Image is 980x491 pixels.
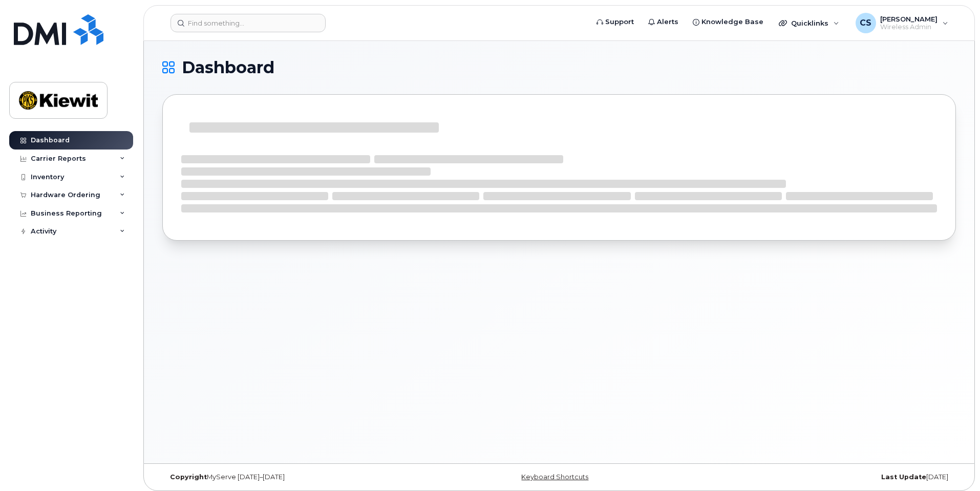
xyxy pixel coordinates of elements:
strong: Last Update [881,473,926,481]
span: Dashboard [182,60,274,75]
strong: Copyright [170,473,207,481]
div: [DATE] [691,473,956,481]
a: Keyboard Shortcuts [521,473,588,481]
div: MyServe [DATE]–[DATE] [162,473,427,481]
